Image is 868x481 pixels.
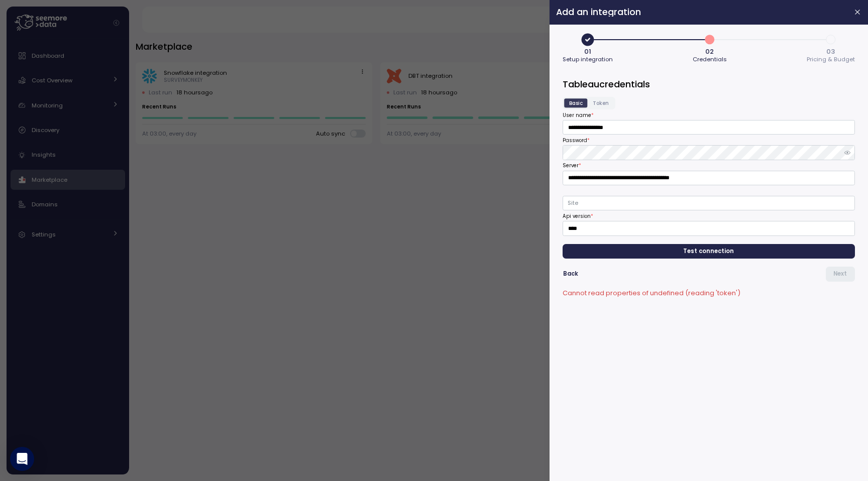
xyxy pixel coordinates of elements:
div: Open Intercom Messenger [10,447,34,471]
span: 02 [706,48,714,55]
span: 3 [822,31,839,48]
span: Next [833,267,847,281]
span: Token [593,99,609,107]
button: Next [826,267,855,281]
button: 303Pricing & Budget [807,31,855,65]
h2: Add an integration [556,8,845,17]
button: Back [563,267,579,281]
span: Test connection [684,245,734,258]
h3: Tableau credentials [563,78,855,90]
p: Cannot read properties of undefined (reading 'token') [563,288,855,298]
button: 202Credentials [693,31,727,65]
button: Test connection [563,244,855,259]
span: 2 [701,31,718,48]
span: Basic [569,99,583,107]
span: Pricing & Budget [807,57,855,62]
span: Setup integration [563,57,613,62]
span: 03 [827,48,835,55]
span: 01 [584,48,591,55]
span: Credentials [693,57,727,62]
button: 01Setup integration [563,31,613,65]
span: Back [563,267,578,281]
